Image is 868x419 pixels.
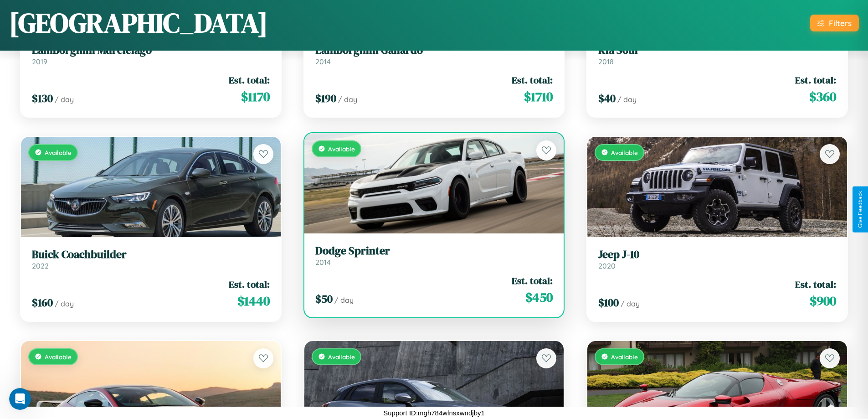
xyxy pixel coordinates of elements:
span: Available [328,145,355,153]
span: $ 1440 [237,292,270,310]
span: $ 40 [598,91,616,106]
h1: [GEOGRAPHIC_DATA] [9,4,268,41]
span: $ 450 [525,288,553,306]
h3: Dodge Sprinter [315,244,553,258]
span: 2014 [315,258,331,267]
span: $ 100 [598,295,619,310]
a: Buick Coachbuilder2022 [32,248,270,270]
a: Kia Soul2018 [598,44,836,66]
a: Lamborghini Murcielago2019 [32,44,270,66]
span: $ 900 [810,292,836,310]
span: / day [621,299,640,308]
div: Filters [829,18,852,28]
h3: Lamborghini Gallardo [315,44,553,57]
span: Available [45,149,72,156]
a: Jeep J-102020 [598,248,836,270]
iframe: Intercom live chat [9,388,31,410]
button: Filters [810,15,859,31]
span: 2019 [32,57,47,66]
span: $ 160 [32,295,53,310]
div: Give Feedback [857,191,863,228]
h3: Jeep J-10 [598,248,836,261]
span: $ 1170 [241,88,270,106]
span: Available [45,353,72,361]
p: Support ID: mgh784wlnsxwndjby1 [383,407,485,419]
span: Est. total: [512,73,553,87]
span: Est. total: [229,73,270,87]
span: Available [328,353,355,361]
span: $ 1710 [524,88,553,106]
span: 2022 [32,261,49,270]
span: $ 360 [809,88,836,106]
span: / day [334,295,354,305]
h3: Buick Coachbuilder [32,248,270,261]
span: 2018 [598,57,614,66]
span: $ 50 [315,291,333,306]
span: Est. total: [229,278,270,291]
span: 2020 [598,261,616,270]
span: 2014 [315,57,331,66]
span: / day [338,95,357,104]
h3: Kia Soul [598,44,836,57]
span: Est. total: [795,278,836,291]
span: / day [55,299,74,308]
span: Est. total: [795,73,836,87]
span: / day [617,95,637,104]
h3: Lamborghini Murcielago [32,44,270,57]
a: Lamborghini Gallardo2014 [315,44,553,66]
span: / day [55,95,74,104]
a: Dodge Sprinter2014 [315,244,553,267]
span: Est. total: [512,274,553,287]
span: Available [611,353,638,361]
span: $ 130 [32,91,53,106]
span: Available [611,149,638,156]
span: $ 190 [315,91,336,106]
